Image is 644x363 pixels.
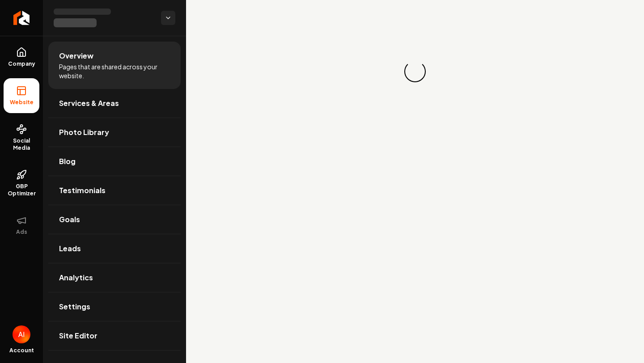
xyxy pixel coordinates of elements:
span: Settings [59,301,90,312]
span: Site Editor [59,330,97,341]
button: Open user button [13,325,30,343]
a: Company [4,40,39,75]
span: Testimonials [59,185,106,196]
a: Site Editor [48,321,181,350]
a: Social Media [4,117,39,159]
span: Ads [13,228,31,236]
button: Ads [4,208,39,243]
span: Leads [59,243,81,254]
img: Abdi Ismael [13,325,30,343]
span: Social Media [4,137,39,152]
span: Goals [59,214,80,225]
a: Photo Library [48,118,181,147]
span: Website [6,99,37,106]
span: Company [4,60,39,68]
span: Blog [59,156,76,167]
span: Account [9,347,34,354]
span: Services & Areas [59,98,119,109]
img: Rebolt Logo [13,11,30,25]
a: Settings [48,292,181,321]
span: GBP Optimizer [4,183,39,197]
a: Leads [48,234,181,263]
a: Services & Areas [48,89,181,118]
div: Loading [402,59,428,84]
span: Analytics [59,272,93,283]
a: GBP Optimizer [4,162,39,204]
span: Overview [59,51,93,61]
a: Analytics [48,263,181,292]
span: Pages that are shared across your website. [59,62,170,80]
a: Goals [48,205,181,234]
span: Photo Library [59,127,109,138]
a: Blog [48,147,181,176]
a: Testimonials [48,176,181,205]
